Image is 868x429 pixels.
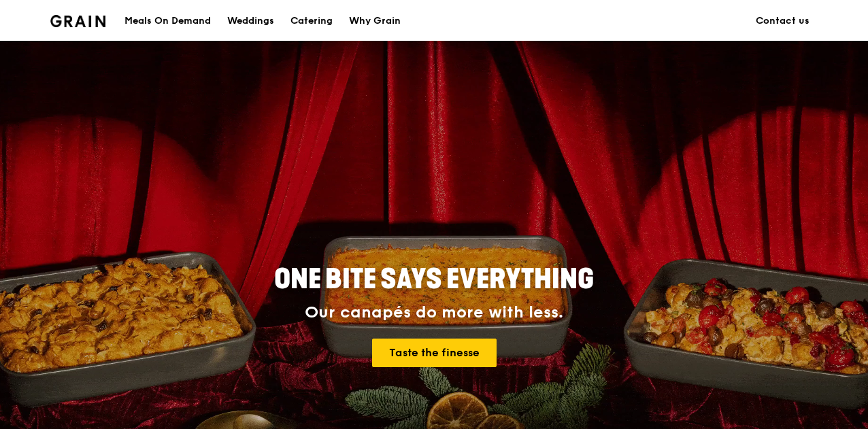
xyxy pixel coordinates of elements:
div: Meals On Demand [124,1,211,41]
div: Weddings [227,1,274,41]
a: Weddings [219,1,282,41]
span: ONE BITE SAYS EVERYTHING [274,263,594,296]
a: Why Grain [341,1,409,41]
div: Our canapés do more with less. [189,303,679,322]
div: Catering [290,1,333,41]
a: Catering [282,1,341,41]
a: Taste the finesse [372,339,497,367]
div: Why Grain [349,1,401,41]
a: Contact us [748,1,818,41]
img: Grain [50,15,105,27]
